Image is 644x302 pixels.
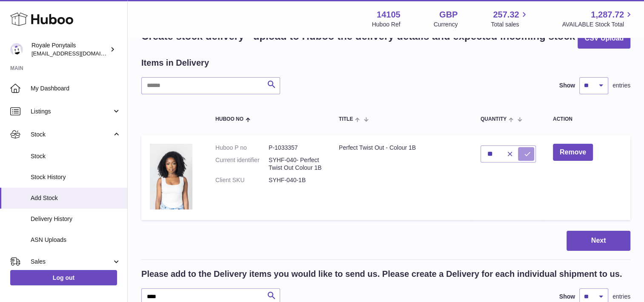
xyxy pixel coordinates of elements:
div: Huboo Ref [372,20,401,29]
dt: Current identifier [215,156,269,172]
span: Title [339,116,353,122]
dt: Client SKU [215,176,269,184]
span: Add Stock [31,194,121,202]
label: Show [559,293,575,301]
button: Remove [553,144,593,161]
span: [EMAIL_ADDRESS][DOMAIN_NAME] [31,50,125,57]
a: 257.32 Total sales [491,9,529,29]
strong: 14105 [377,9,401,20]
span: AVAILABLE Stock Total [562,20,634,29]
span: Huboo no [215,116,243,122]
button: CSV Upload [578,29,630,49]
dd: SYHF-040- Perfect Twist Out Colour 1B [269,156,322,172]
span: Total sales [491,20,529,29]
strong: GBP [439,9,458,20]
span: Stock [31,152,121,160]
button: Next [567,231,630,251]
span: ASN Uploads [31,236,121,244]
span: Stock History [31,173,121,181]
dt: Huboo P no [215,144,269,152]
div: Currency [434,20,458,29]
div: Action [553,116,622,122]
span: entries [613,293,630,301]
span: Listings [31,107,112,116]
img: qphill92@gmail.com [10,43,23,56]
td: Perfect Twist Out - Colour 1B [330,135,472,220]
a: Log out [10,270,117,285]
span: My Dashboard [31,84,121,93]
a: 1,287.72 AVAILABLE Stock Total [562,9,634,29]
img: Perfect Twist Out - Colour 1B [150,144,192,210]
h2: Please add to the Delivery items you would like to send us. Please create a Delivery for each ind... [141,268,622,280]
span: Stock [31,131,112,139]
label: Show [559,81,575,90]
dd: P-1033357 [269,144,322,152]
span: entries [613,81,630,90]
span: 257.32 [493,9,519,20]
span: Delivery History [31,215,121,223]
h2: Items in Delivery [141,57,209,69]
span: Quantity [481,116,507,122]
div: Royale Ponytails [31,41,108,58]
dd: SYHF-040-1B [269,176,322,184]
span: Sales [31,258,112,266]
span: 1,287.72 [591,9,624,20]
